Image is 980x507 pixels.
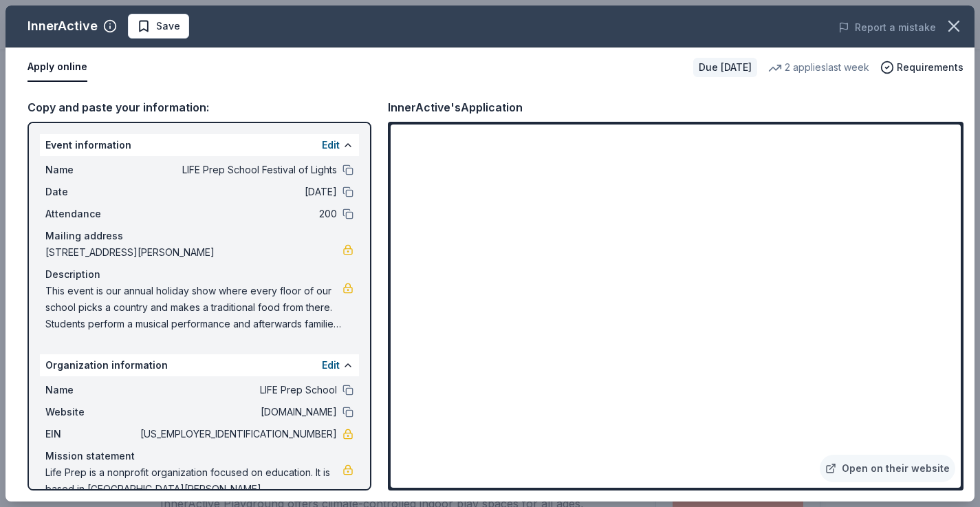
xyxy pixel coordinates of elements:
span: LIFE Prep School [138,382,337,398]
span: [STREET_ADDRESS][PERSON_NAME] [45,244,342,261]
span: Date [45,184,138,200]
span: [US_EMPLOYER_IDENTIFICATION_NUMBER] [138,426,337,442]
button: Requirements [880,59,963,76]
span: Name [45,162,138,178]
span: [DATE] [138,184,337,200]
span: This event is our annual holiday show where every floor of our school picks a country and makes a... [45,283,342,332]
div: InnerActive's Application [388,98,523,116]
div: Mailing address [45,228,353,244]
span: EIN [45,426,138,442]
div: Copy and paste your information: [28,98,371,116]
span: Save [156,18,180,34]
div: Organization information [40,354,359,376]
span: [DOMAIN_NAME] [138,404,337,420]
span: Requirements [897,59,963,76]
span: LIFE Prep School Festival of Lights [138,162,337,178]
div: Description [45,266,353,283]
button: Report a mistake [838,19,936,36]
button: Apply online [28,53,87,82]
a: Open on their website [820,455,955,482]
span: Name [45,382,138,398]
div: Mission statement [45,448,353,464]
button: Save [128,14,189,39]
span: Website [45,404,138,420]
button: Edit [322,357,340,374]
span: 200 [138,206,337,222]
div: Due [DATE] [693,58,757,77]
span: Attendance [45,206,138,222]
div: 2 applies last week [768,59,869,76]
button: Edit [322,137,340,153]
div: Event information [40,134,359,156]
div: InnerActive [28,15,98,37]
